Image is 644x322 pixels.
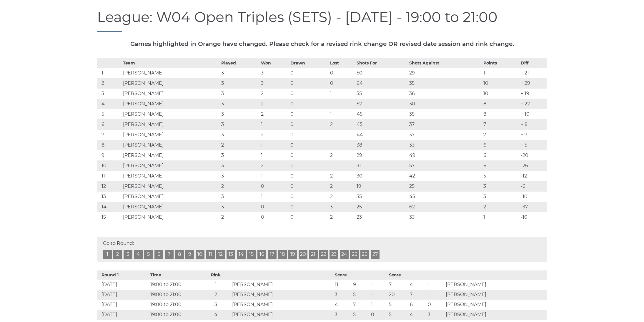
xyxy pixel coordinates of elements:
[289,150,329,160] td: 0
[519,109,547,119] td: + 10
[426,300,444,310] td: 0
[519,88,547,99] td: + 19
[355,171,407,181] td: 30
[408,310,426,320] td: 4
[97,290,149,300] td: [DATE]
[482,68,519,78] td: 11
[259,171,289,181] td: 1
[122,202,220,212] td: [PERSON_NAME]
[97,160,122,171] td: 10
[519,160,547,171] td: -26
[371,250,380,259] a: 27
[201,300,231,310] td: 3
[259,181,289,191] td: 0
[408,88,482,99] td: 36
[278,250,287,259] a: 18
[97,171,122,181] td: 11
[426,290,444,300] td: -
[122,130,220,140] td: [PERSON_NAME]
[122,58,220,68] th: Team
[289,202,329,212] td: 0
[220,119,259,130] td: 3
[408,130,482,140] td: 37
[444,280,547,290] td: [PERSON_NAME]
[408,171,482,181] td: 42
[333,310,351,320] td: 3
[519,58,547,68] th: Diff
[482,88,519,99] td: 10
[519,202,547,212] td: -37
[97,270,149,280] th: Round 1
[144,250,153,259] a: 5
[329,212,355,222] td: 2
[329,181,355,191] td: 2
[519,140,547,150] td: + 5
[97,119,122,130] td: 6
[355,119,407,130] td: 45
[97,280,149,290] td: [DATE]
[201,280,231,290] td: 1
[352,290,370,300] td: 5
[289,88,329,99] td: 0
[426,310,444,320] td: 3
[122,99,220,109] td: [PERSON_NAME]
[333,280,351,290] td: 11
[289,130,329,140] td: 0
[122,171,220,181] td: [PERSON_NAME]
[220,212,259,222] td: 2
[288,250,297,259] a: 19
[175,250,184,259] a: 8
[355,202,407,212] td: 25
[482,99,519,109] td: 8
[329,109,355,119] td: 1
[97,9,547,32] h1: League: W04 Open Triples (SETS) - [DATE] - 19:00 to 21:00
[309,250,318,259] a: 21
[259,109,289,119] td: 2
[444,300,547,310] td: [PERSON_NAME]
[355,140,407,150] td: 38
[519,99,547,109] td: + 22
[329,171,355,181] td: 2
[355,109,407,119] td: 45
[370,300,387,310] td: 1
[149,290,201,300] td: 19:00 to 21:00
[220,88,259,99] td: 3
[482,58,519,68] th: Points
[201,270,231,280] th: Rink
[408,119,482,130] td: 37
[519,171,547,181] td: -12
[196,250,204,259] a: 10
[333,290,351,300] td: 3
[444,310,547,320] td: [PERSON_NAME]
[231,300,333,310] td: [PERSON_NAME]
[231,290,333,300] td: [PERSON_NAME]
[122,140,220,150] td: [PERSON_NAME]
[220,150,259,160] td: 3
[220,99,259,109] td: 3
[220,171,259,181] td: 3
[408,160,482,171] td: 57
[259,212,289,222] td: 0
[519,119,547,130] td: + 8
[482,160,519,171] td: 6
[408,300,426,310] td: 6
[408,109,482,119] td: 35
[329,130,355,140] td: 1
[257,250,266,259] a: 16
[482,202,519,212] td: 2
[360,250,369,259] a: 26
[289,212,329,222] td: 0
[519,212,547,222] td: -10
[330,250,338,259] a: 23
[482,109,519,119] td: 8
[259,160,289,171] td: 2
[387,280,408,290] td: 7
[122,119,220,130] td: [PERSON_NAME]
[185,250,194,259] a: 9
[259,130,289,140] td: 2
[329,140,355,150] td: 1
[206,250,215,259] a: 11
[220,181,259,191] td: 2
[289,99,329,109] td: 0
[355,191,407,202] td: 35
